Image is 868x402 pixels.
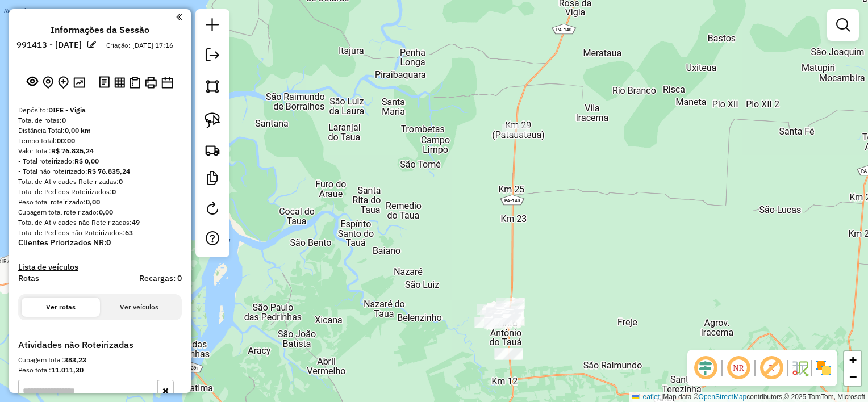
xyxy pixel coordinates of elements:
[18,166,182,177] div: - Total não roteirizado:
[18,355,182,365] div: Cubagem total:
[832,14,854,36] a: Exibir filtros
[71,74,87,90] button: Otimizar todas as rotas
[176,10,182,23] a: Clique aqui para minimizar o painel
[64,355,86,364] strong: 383,23
[496,298,525,309] div: Atividade não roteirizada - COMERCIAL SUPER POIN
[201,197,224,223] a: Reroteirizar Sessão
[18,274,39,283] a: Rotas
[495,349,523,360] div: Atividade não roteirizada - DEP. DA LOIRA
[40,74,56,91] button: Centralizar mapa no depósito ou ponto de apoio
[201,14,224,39] a: Nova sessão e pesquisa
[487,310,515,321] div: Atividade não roteirizada - DEPOSITO DHONATAN
[18,105,182,115] div: Depósito:
[127,74,143,91] button: Visualizar Romaneio
[57,136,75,145] strong: 00:00
[725,354,752,382] span: Ocultar NR
[493,315,521,326] div: Atividade não roteirizada - MD MEIO DIA
[51,24,149,35] h4: Informações da Sessão
[24,73,40,91] button: Exibir sessão original
[502,124,530,136] div: Atividade não roteirizada - Deposito Ferreira
[815,359,833,377] img: Exibir/Ocultar setores
[18,146,182,156] div: Valor total:
[849,353,857,367] span: +
[632,393,660,401] a: Leaflet
[201,167,224,192] a: Criar modelo
[102,40,178,51] div: Criação: [DATE] 17:16
[62,116,66,124] strong: 0
[87,167,130,175] strong: R$ 76.835,24
[201,44,224,69] a: Exportar sessão
[16,40,82,50] h6: 991413 - [DATE]
[139,274,182,283] h4: Recargas: 0
[56,74,71,91] button: Adicionar Atividades
[18,365,182,375] div: Peso total:
[18,238,182,248] h4: Clientes Priorizados NR:
[18,340,182,350] h4: Atividades não Roteirizadas
[484,318,512,329] div: Atividade não roteirizada - GORETE MERCANTIL
[18,207,182,217] div: Cubagem total roteirizado:
[18,197,182,207] div: Peso total roteirizado:
[119,177,123,186] strong: 0
[494,348,523,359] div: Atividade não roteirizada - DEP. DA LOIRA
[125,228,133,237] strong: 63
[480,310,508,321] div: Atividade não roteirizada - DEPOSITO ROSA E DUNG
[661,393,663,401] span: |
[205,78,220,94] img: Selecionar atividades - polígono
[18,115,182,125] div: Total de rotas:
[86,198,100,206] strong: 0,00
[100,298,178,317] button: Ver veículos
[200,137,225,162] a: Criar rota
[48,106,86,114] strong: DIFE - Vigia
[65,126,91,135] strong: 0,00 km
[699,393,747,401] a: OpenStreetMap
[51,146,94,155] strong: R$ 76.835,24
[495,309,524,321] div: Atividade não roteirizada - Resto da Zefa
[18,156,182,166] div: - Total roteirizado:
[132,218,140,227] strong: 49
[496,301,524,312] div: Atividade não roteirizada - Deposito do Baixinho
[18,228,182,238] div: Total de Pedidos não Roteirizados:
[22,298,100,317] button: Ver rotas
[477,304,506,315] div: Atividade não roteirizada - MERCADINHO PRECO BAI
[106,237,111,248] strong: 0
[74,157,99,165] strong: R$ 0,00
[484,313,512,324] div: Atividade não roteirizada - bar alto astral
[18,187,182,197] div: Total de Pedidos Roteirizados:
[18,125,182,136] div: Distância Total:
[474,317,503,328] div: Atividade não roteirizada - EMPREENDIMENTO NS
[844,351,861,368] a: Zoom in
[493,314,521,325] div: Atividade não roteirizada - MD MEIO DIA
[205,112,220,128] img: Selecionar atividades - laço
[143,74,159,91] button: Imprimir Rotas
[486,307,514,318] div: Atividade não roteirizada - EDUARDO PINHEIRO
[18,136,182,146] div: Tempo total:
[494,309,523,320] div: Atividade não roteirizada - Resto da Zefa
[18,217,182,228] div: Total de Atividades não Roteirizadas:
[629,392,868,402] div: Map data © contributors,© 2025 TomTom, Microsoft
[51,366,84,374] strong: 11.011,30
[486,308,515,320] div: Atividade não roteirizada - mercadinho Oriental
[97,74,112,91] button: Logs desbloquear sessão
[492,311,520,322] div: Atividade não roteirizada - LUISA HELEN
[112,74,127,90] button: Visualizar relatório de Roteirização
[99,208,113,216] strong: 0,00
[791,359,809,377] img: Fluxo de ruas
[18,262,182,272] h4: Lista de veículos
[849,370,857,384] span: −
[159,74,176,91] button: Disponibilidade de veículos
[205,142,220,158] img: Criar rota
[18,177,182,187] div: Total de Atividades Roteirizadas:
[87,40,96,49] em: Alterar nome da sessão
[758,354,785,382] span: Exibir rótulo
[692,354,719,382] span: Ocultar deslocamento
[844,368,861,386] a: Zoom out
[112,187,116,196] strong: 0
